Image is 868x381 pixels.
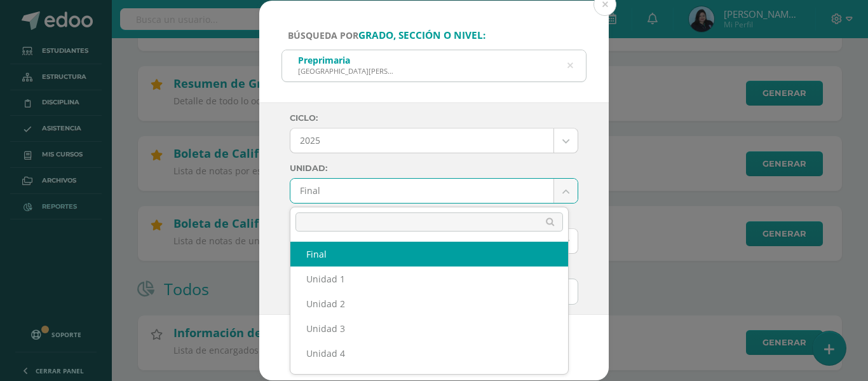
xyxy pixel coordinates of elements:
div: Unidad 4 [290,341,568,366]
div: Final [290,242,568,267]
div: Unidad 1 [290,267,568,291]
div: Unidad 3 [290,316,568,341]
div: Unidad 2 [290,291,568,316]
